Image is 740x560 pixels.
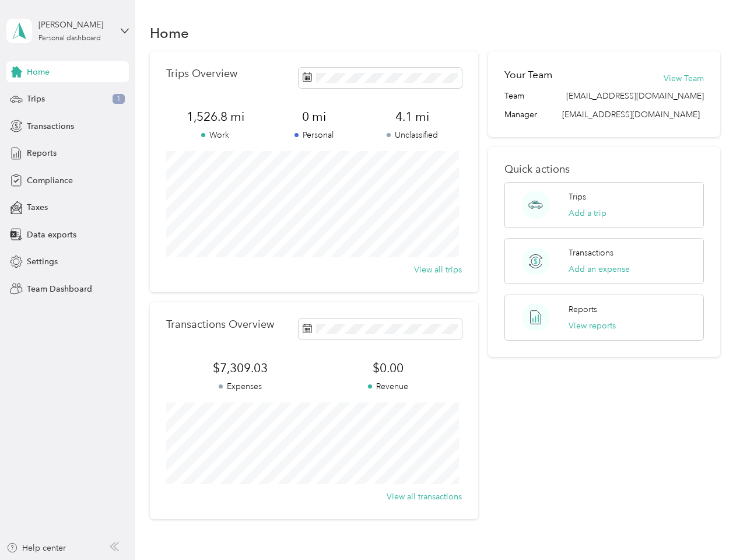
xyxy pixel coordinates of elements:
[27,229,76,241] span: Data exports
[27,283,92,295] span: Team Dashboard
[150,27,189,39] h1: Home
[27,93,45,105] span: Trips
[569,303,597,316] p: Reports
[387,491,462,503] button: View all transactions
[166,108,265,125] span: 1,526.8 mi
[414,264,462,276] button: View all trips
[113,94,125,104] span: 1
[27,66,50,78] span: Home
[504,90,524,102] span: Team
[504,108,537,121] span: Manager
[314,360,462,376] span: $0.00
[569,263,630,275] button: Add an expense
[504,68,552,82] h2: Your Team
[562,110,700,120] span: [EMAIL_ADDRESS][DOMAIN_NAME]
[569,191,586,203] p: Trips
[6,542,66,554] button: Help center
[27,147,57,159] span: Reports
[265,129,363,141] p: Personal
[166,360,314,376] span: $7,309.03
[569,247,613,259] p: Transactions
[363,108,462,125] span: 4.1 mi
[166,68,237,80] p: Trips Overview
[569,320,616,332] button: View reports
[27,120,74,132] span: Transactions
[569,207,606,219] button: Add a trip
[38,19,111,31] div: [PERSON_NAME]
[38,35,101,42] div: Personal dashboard
[675,495,740,560] iframe: Everlance-gr Chat Button Frame
[166,380,314,393] p: Expenses
[27,174,73,187] span: Compliance
[166,129,265,141] p: Work
[166,318,274,331] p: Transactions Overview
[265,108,363,125] span: 0 mi
[314,380,462,393] p: Revenue
[27,256,58,268] span: Settings
[363,129,462,141] p: Unclassified
[504,163,703,176] p: Quick actions
[566,90,704,102] span: [EMAIL_ADDRESS][DOMAIN_NAME]
[27,201,48,213] span: Taxes
[664,72,704,85] button: View Team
